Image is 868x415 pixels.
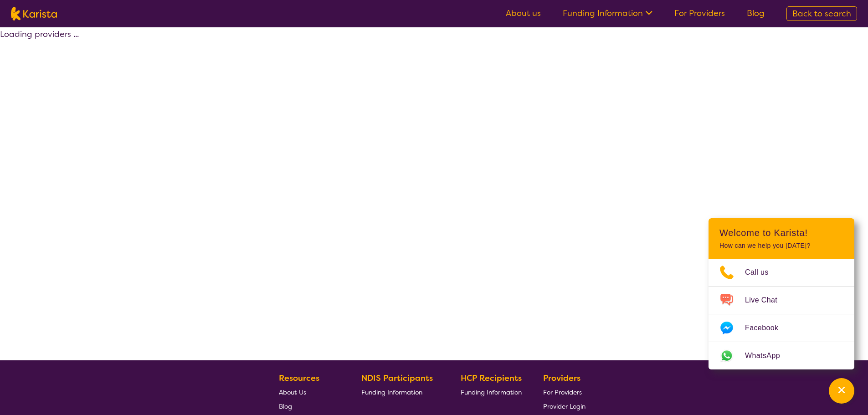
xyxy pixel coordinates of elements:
[11,7,57,20] img: Karista logo
[461,373,522,384] b: HCP Recipients
[279,373,319,384] b: Resources
[361,385,440,399] a: Funding Information
[279,399,340,413] a: Blog
[745,349,791,363] span: WhatsApp
[719,227,843,238] h2: Welcome to Karista!
[361,388,422,396] span: Funding Information
[461,388,522,396] span: Funding Information
[745,293,788,307] span: Live Chat
[506,8,541,19] a: About us
[279,388,306,396] span: About Us
[543,388,582,396] span: For Providers
[829,378,854,404] button: Channel Menu
[786,6,857,21] a: Back to search
[709,342,854,369] a: Web link opens in a new tab.
[745,266,780,279] span: Call us
[747,8,765,19] a: Blog
[719,242,843,250] p: How can we help you [DATE]?
[709,218,854,369] div: Channel Menu
[461,385,522,399] a: Funding Information
[361,373,433,384] b: NDIS Participants
[543,373,580,384] b: Providers
[279,385,340,399] a: About Us
[709,259,854,369] ul: Choose channel
[543,402,586,410] span: Provider Login
[279,402,292,410] span: Blog
[563,8,652,19] a: Funding Information
[745,321,789,335] span: Facebook
[674,8,725,19] a: For Providers
[543,399,586,413] a: Provider Login
[792,8,851,19] span: Back to search
[543,385,586,399] a: For Providers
